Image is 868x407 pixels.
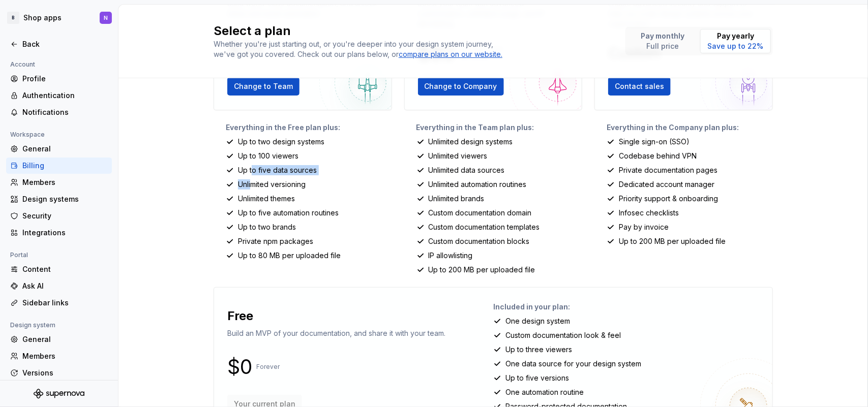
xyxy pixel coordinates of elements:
p: Up to 80 MB per uploaded file [238,251,341,261]
div: Shop apps [23,13,62,23]
span: Contact sales [615,81,664,91]
div: Account [6,58,39,71]
p: Unlimited data sources [429,165,505,175]
a: Back [6,36,112,52]
button: Change to Team [227,77,300,96]
div: Authentication [22,90,108,101]
div: Design system [6,319,59,331]
p: Forever [256,363,280,371]
a: Profile [6,71,112,87]
p: Custom documentation templates [429,222,540,232]
a: Versions [6,365,112,381]
span: Change to Team [234,81,293,91]
p: Single sign-on (SSO) [619,137,690,147]
p: Unlimited automation routines [429,179,527,190]
p: Private documentation pages [619,165,717,175]
p: Custom documentation blocks [429,236,530,246]
div: Versions [22,368,108,378]
a: Design systems [6,191,112,207]
p: Free [227,308,253,324]
h2: Select a plan [214,23,613,39]
div: Ask AI [22,281,108,291]
p: One automation routine [505,387,584,397]
p: Unlimited viewers [429,151,488,161]
div: Members [22,177,108,187]
div: Whether you're just starting out, or you're deeper into your design system journey, we've got you... [214,39,508,59]
p: Codebase behind VPN [619,151,697,161]
p: One data source for your design system [505,359,641,369]
p: Pay yearly [708,31,764,41]
p: Up to three viewers [505,345,572,355]
div: Billing [22,161,108,171]
a: General [6,331,112,348]
p: Up to 100 viewers [238,151,298,161]
p: Custom documentation look & feel [505,330,621,340]
p: IP allowlisting [429,251,473,261]
p: Up to five versions [505,373,569,383]
div: Notifications [22,107,108,117]
div: Design systems [22,194,108,204]
p: Everything in the Team plan plus: [416,122,583,133]
a: Content [6,261,112,277]
p: Up to five automation routines [238,208,339,218]
div: General [22,334,108,345]
p: Unlimited versioning [238,179,306,190]
p: Everything in the Free plan plus: [226,122,392,133]
div: B [7,12,19,24]
button: BShop appsN [2,7,116,29]
p: Full price [641,41,685,51]
a: Security [6,208,112,224]
a: Members [6,174,112,191]
p: Custom documentation domain [429,208,532,218]
a: General [6,141,112,157]
span: Change to Company [425,81,497,91]
div: Security [22,211,108,221]
button: Contact sales [608,77,671,96]
p: Unlimited themes [238,194,295,204]
div: Content [22,264,108,274]
a: Sidebar links [6,295,112,311]
p: Included in your plan: [493,302,764,312]
p: Unlimited design systems [429,137,513,147]
p: Unlimited brands [429,194,485,204]
p: Build an MVP of your documentation, and share it with your team. [227,328,445,338]
p: Save up to 22% [708,41,764,51]
a: Billing [6,158,112,174]
button: Pay yearlySave up to 22% [700,29,771,53]
p: Dedicated account manager [619,179,714,190]
div: Integrations [22,228,108,238]
button: Pay monthlyFull price [627,29,698,53]
p: Pay by invoice [619,222,669,232]
p: Pay monthly [641,31,685,41]
a: Integrations [6,225,112,241]
p: Up to 200 MB per uploaded file [429,265,535,275]
p: $0 [227,361,252,373]
p: Up to five data sources [238,165,317,175]
div: N [104,14,108,22]
button: Change to Company [418,77,504,96]
p: One design system [505,316,570,326]
div: General [22,144,108,154]
div: Members [22,351,108,361]
p: Everything in the Company plan plus: [607,122,773,133]
div: Sidebar links [22,298,108,308]
p: Up to two brands [238,222,296,232]
a: Notifications [6,104,112,120]
a: Members [6,348,112,364]
p: Up to 200 MB per uploaded file [619,236,726,246]
p: Private npm packages [238,236,313,246]
a: compare plans on our website. [399,49,502,59]
div: Portal [6,249,32,261]
a: Ask AI [6,278,112,294]
a: Authentication [6,87,112,104]
div: Workspace [6,129,49,141]
svg: Supernova Logo [34,389,84,399]
p: Up to two design systems [238,137,324,147]
div: Profile [22,74,108,84]
div: Back [22,39,108,49]
p: Priority support & onboarding [619,194,718,204]
p: Infosec checklists [619,208,679,218]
